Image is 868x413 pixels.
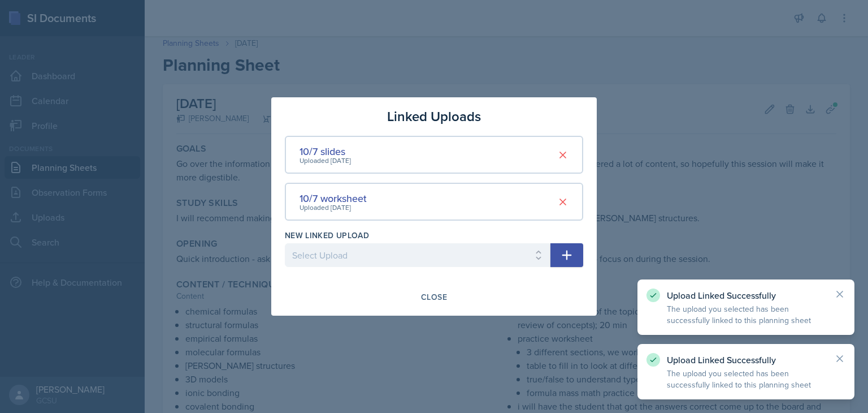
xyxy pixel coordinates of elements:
[300,156,351,166] div: Uploaded [DATE]
[387,106,481,127] h3: Linked Uploads
[421,292,447,302] div: Close
[667,303,825,326] p: The upload you selected has been successfully linked to this planning sheet
[414,287,454,307] button: Close
[300,144,351,159] div: 10/7 slides
[300,203,367,213] div: Uploaded [DATE]
[285,230,369,241] label: New Linked Upload
[300,191,367,206] div: 10/7 worksheet
[667,290,825,301] p: Upload Linked Successfully
[667,368,825,390] p: The upload you selected has been successfully linked to this planning sheet
[667,354,825,365] p: Upload Linked Successfully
